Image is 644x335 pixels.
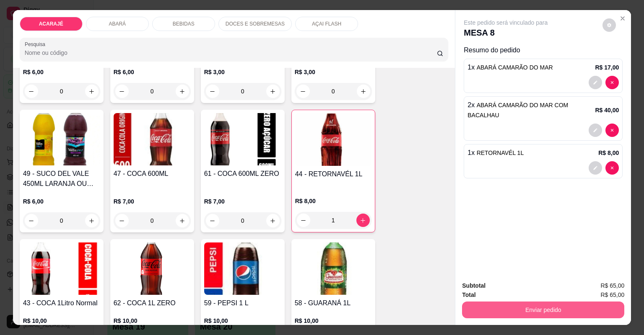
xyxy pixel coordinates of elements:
button: decrease-product-quantity [605,124,619,137]
p: ACARAJÉ [39,21,63,27]
h4: 49 - SUCO DEL VALE 450ML LARANJA OU UVA [23,169,100,189]
h4: 59 - PEPSI 1 L [204,298,281,308]
p: R$ 6,00 [23,197,100,206]
button: decrease-product-quantity [605,161,619,175]
p: R$ 8,00 [598,149,619,157]
p: 2 x [467,100,595,120]
p: ABARÁ [109,21,126,27]
img: product-image [295,242,372,295]
button: Close [616,12,629,25]
button: decrease-product-quantity [296,85,310,98]
p: R$ 3,00 [204,68,281,76]
img: product-image [23,242,100,295]
h4: 62 - COCA 1L ZERO [114,298,191,308]
h4: 44 - RETORNAVÉL 1L [295,169,371,179]
button: decrease-product-quantity [602,18,616,32]
p: R$ 10,00 [23,317,100,325]
p: R$ 10,00 [114,317,191,325]
button: increase-product-quantity [85,85,99,98]
input: Pesquisa [25,49,437,57]
button: decrease-product-quantity [206,85,219,98]
p: MESA 8 [464,27,548,39]
h4: 61 - COCA 600ML ZERO [204,169,281,179]
img: product-image [114,113,191,165]
p: DOCES E SOBREMESAS [226,21,285,27]
p: 1 x [467,148,524,158]
button: increase-product-quantity [85,214,99,227]
img: product-image [114,242,191,295]
p: R$ 17,00 [595,63,619,72]
strong: Total [462,291,475,298]
button: increase-product-quantity [176,85,189,98]
button: increase-product-quantity [266,85,280,98]
button: increase-product-quantity [356,214,370,227]
span: ABARÁ CAMARÃO DO MAR [477,64,553,71]
button: decrease-product-quantity [115,85,129,98]
button: increase-product-quantity [176,214,189,227]
p: Este pedido será vinculado para [464,18,548,27]
img: product-image [295,113,371,166]
h4: 58 - GUARANÁ 1L [295,298,372,308]
button: increase-product-quantity [357,85,370,98]
span: R$ 65,00 [600,290,624,299]
img: product-image [23,113,100,165]
h4: 43 - COCA 1Litro Normal [23,298,100,308]
button: decrease-product-quantity [206,214,219,227]
h4: 47 - COCA 600ML [114,169,191,179]
p: Resumo do pedido [464,45,623,55]
p: R$ 8,00 [295,197,371,205]
button: decrease-product-quantity [589,76,602,89]
p: BEBIDAS [173,21,195,27]
button: decrease-product-quantity [25,85,38,98]
button: decrease-product-quantity [25,214,38,227]
p: R$ 10,00 [204,317,281,325]
p: R$ 7,00 [204,197,281,206]
p: 1 x [467,62,553,72]
p: R$ 40,00 [595,106,619,114]
p: R$ 6,00 [114,68,191,76]
button: decrease-product-quantity [297,214,310,227]
p: R$ 7,00 [114,197,191,206]
button: decrease-product-quantity [589,161,602,175]
p: R$ 3,00 [295,68,372,76]
button: decrease-product-quantity [589,124,602,137]
button: decrease-product-quantity [605,76,619,89]
button: Enviar pedido [462,301,624,318]
span: RETORNAVÉL 1L [477,149,524,156]
label: Pesquisa [25,41,48,48]
img: product-image [204,242,281,295]
button: increase-product-quantity [266,214,280,227]
button: decrease-product-quantity [115,214,129,227]
span: ABARÁ CAMARÃO DO MAR COM BACALHAU [467,102,568,119]
span: R$ 65,00 [600,281,624,290]
p: R$ 10,00 [295,317,372,325]
p: AÇAI FLASH [312,21,341,27]
p: R$ 6,00 [23,68,100,76]
img: product-image [204,113,281,165]
strong: Subtotal [462,282,486,289]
